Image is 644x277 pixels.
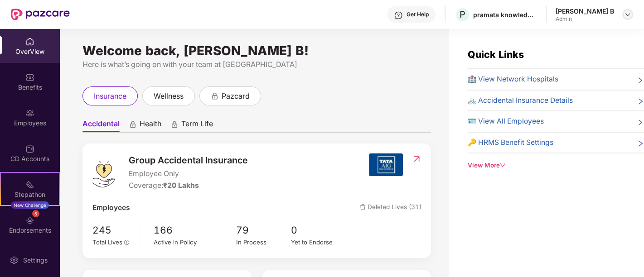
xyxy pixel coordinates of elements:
[94,91,126,102] span: insurance
[11,9,70,20] img: New Pazcare Logo
[637,118,644,127] span: right
[412,154,421,163] img: RedirectIcon
[467,48,523,60] span: Quick Links
[181,119,213,132] span: Term Life
[20,256,50,265] div: Settings
[25,73,34,82] img: svg+xml;base64,PHN2ZyBpZD0iQmVuZWZpdHMiIHhtbG5zPSJodHRwOi8vd3d3LnczLm9yZy8yMDAwL3N2ZyIgd2lkdGg9Ij...
[291,238,346,247] div: Yet to Endorse
[236,223,291,238] span: 79
[129,168,248,180] span: Employee Only
[637,76,644,85] span: right
[360,202,421,214] span: Deleted Lives (31)
[637,97,644,106] span: right
[32,210,39,217] div: 5
[460,9,465,20] span: P
[467,74,558,85] span: 🏥 View Network Hospitals
[92,223,134,238] span: 245
[556,15,614,23] div: Admin
[140,119,161,132] span: Health
[163,181,199,190] span: ₹20 Lakhs
[82,47,431,54] div: Welcome back, [PERSON_NAME] B!
[154,238,236,247] div: Active in Policy
[124,240,130,245] span: info-circle
[129,153,248,167] span: Group Accidental Insurance
[369,153,403,176] img: insurerIcon
[25,144,34,153] img: svg+xml;base64,PHN2ZyBpZD0iQ0RfQWNjb3VudHMiIGRhdGEtbmFtZT0iQ0QgQWNjb3VudHMiIHhtbG5zPSJodHRwOi8vd3...
[25,180,34,189] img: svg+xml;base64,PHN2ZyB4bWxucz0iaHR0cDovL3d3dy53My5vcmcvMjAwMC9zdmciIHdpZHRoPSIyMSIgaGVpZ2h0PSIyMC...
[473,10,537,19] div: pramata knowledge solutions pvt ltd -GROUP
[467,116,543,127] span: 🪪 View All Employees
[170,120,179,128] div: animation
[92,239,122,246] span: Total Lives
[499,162,506,168] span: down
[82,59,431,70] div: Here is what’s going on with your team at [GEOGRAPHIC_DATA]
[222,91,250,102] span: pazcard
[291,223,346,238] span: 0
[1,190,59,199] div: Stepathon
[394,11,403,20] img: svg+xml;base64,PHN2ZyBpZD0iSGVscC0zMngzMiIgeG1sbnM9Imh0dHA6Ly93d3cudzMub3JnLzIwMDAvc3ZnIiB3aWR0aD...
[467,161,644,170] div: View More
[624,11,631,18] img: svg+xml;base64,PHN2ZyBpZD0iRHJvcGRvd24tMzJ4MzIiIHhtbG5zPSJodHRwOi8vd3d3LnczLm9yZy8yMDAwL3N2ZyIgd2...
[360,204,366,210] img: deleteIcon
[556,7,614,15] div: [PERSON_NAME] B
[92,202,130,214] span: Employees
[10,256,19,265] img: svg+xml;base64,PHN2ZyBpZD0iU2V0dGluZy0yMHgyMCIgeG1sbnM9Imh0dHA6Ly93d3cudzMub3JnLzIwMDAvc3ZnIiB3aW...
[637,139,644,148] span: right
[25,216,34,225] img: svg+xml;base64,PHN2ZyBpZD0iRW5kb3JzZW1lbnRzIiB4bWxucz0iaHR0cDovL3d3dy53My5vcmcvMjAwMC9zdmciIHdpZH...
[11,201,49,209] div: New Challenge
[467,95,572,106] span: 🚲 Accidental Insurance Details
[82,119,120,132] span: Accidental
[407,11,429,18] div: Get Help
[236,238,291,247] div: In Process
[129,180,248,191] div: Coverage:
[467,137,553,148] span: 🔑 HRMS Benefit Settings
[92,159,115,187] img: logo
[25,37,34,46] img: svg+xml;base64,PHN2ZyBpZD0iSG9tZSIgeG1sbnM9Imh0dHA6Ly93d3cudzMub3JnLzIwMDAvc3ZnIiB3aWR0aD0iMjAiIG...
[211,91,219,100] div: animation
[154,91,184,102] span: wellness
[25,109,34,118] img: svg+xml;base64,PHN2ZyBpZD0iRW1wbG95ZWVzIiB4bWxucz0iaHR0cDovL3d3dy53My5vcmcvMjAwMC9zdmciIHdpZHRoPS...
[154,223,236,238] span: 166
[129,120,137,128] div: animation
